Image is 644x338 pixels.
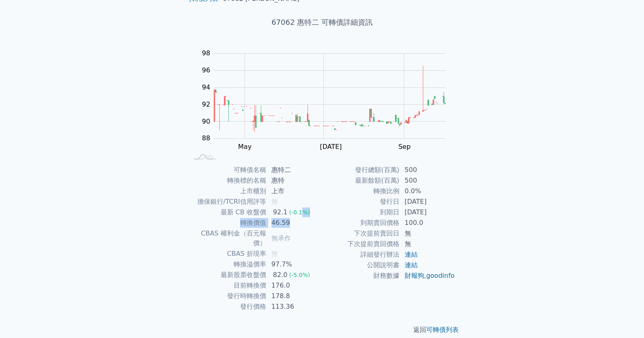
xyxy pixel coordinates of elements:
a: 可轉債列表 [426,326,459,334]
td: 惠特二 [267,165,322,175]
td: 轉換溢價率 [189,259,267,270]
td: 46.59 [267,218,322,228]
td: 到期賣回價格 [322,218,400,228]
td: 500 [400,165,455,175]
tspan: May [238,143,252,150]
div: 聊天小工具 [603,299,644,338]
td: 發行日 [322,196,400,207]
td: 100.0 [400,218,455,228]
td: 178.8 [267,291,322,301]
td: 惠特 [267,175,322,186]
td: 轉換標的名稱 [189,175,267,186]
span: 無 [271,250,278,257]
a: 財報狗 [405,272,424,279]
td: 最新餘額(百萬) [322,175,400,186]
a: 連結 [405,251,418,258]
td: 發行價格 [189,301,267,312]
div: 82.0 [271,270,289,280]
span: 無承作 [271,234,291,242]
td: 上市 [267,186,322,196]
tspan: 98 [202,49,210,57]
td: 下次提前賣回日 [322,228,400,239]
tspan: 92 [202,100,210,108]
p: 返回 [179,325,465,335]
td: 0.0% [400,186,455,196]
span: (-0.1%) [289,209,310,216]
td: 擔保銀行/TCRI信用評等 [189,196,267,207]
span: 無 [271,198,278,205]
td: 最新 CB 收盤價 [189,207,267,218]
g: Series [214,65,445,132]
h1: 67062 惠特二 可轉債詳細資訊 [179,17,465,28]
td: 到期日 [322,207,400,218]
div: 92.1 [271,207,289,217]
td: 上市櫃別 [189,186,267,196]
td: 轉換比例 [322,186,400,196]
tspan: 90 [202,118,210,125]
td: 發行總額(百萬) [322,165,400,175]
tspan: 88 [202,134,210,142]
td: 最新股票收盤價 [189,270,267,280]
tspan: [DATE] [320,143,342,150]
td: 可轉債名稱 [189,165,267,175]
td: 97.7% [267,259,322,270]
td: 轉換價值 [189,218,267,228]
td: 財務數據 [322,270,400,281]
a: goodinfo [426,272,455,279]
td: 下次提前賣回價格 [322,239,400,249]
iframe: Chat Widget [603,299,644,338]
td: [DATE] [400,207,455,218]
g: Chart [198,49,458,150]
tspan: 96 [202,66,210,74]
td: 發行時轉換價 [189,291,267,301]
td: 詳細發行辦法 [322,249,400,260]
td: 113.36 [267,301,322,312]
td: 176.0 [267,280,322,291]
td: 公開說明書 [322,260,400,270]
span: (-5.0%) [289,272,310,278]
tspan: Sep [398,143,410,150]
td: CBAS 權利金（百元報價） [189,228,267,249]
td: CBAS 折現率 [189,249,267,259]
td: 無 [400,228,455,239]
td: 500 [400,175,455,186]
a: 連結 [405,261,418,269]
td: 目前轉換價 [189,280,267,291]
td: , [400,270,455,281]
td: 無 [400,239,455,249]
td: [DATE] [400,196,455,207]
tspan: 94 [202,83,210,91]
